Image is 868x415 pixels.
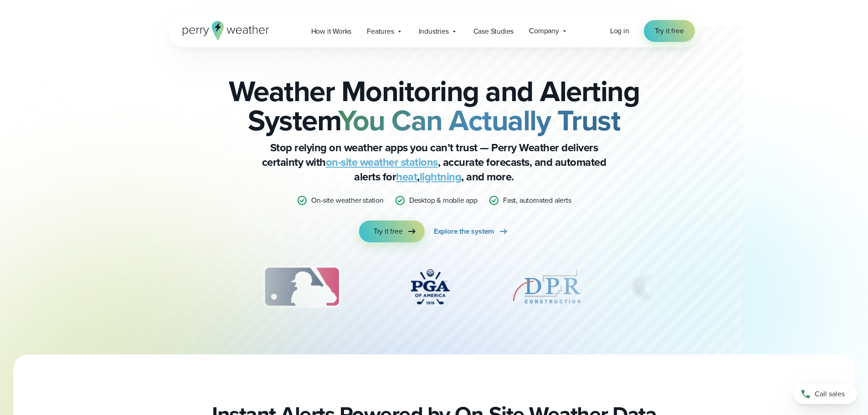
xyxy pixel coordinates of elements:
[510,264,583,310] img: DPR-Construction.svg
[473,26,514,37] span: Case Studies
[367,26,394,37] span: Features
[252,140,616,184] p: Stop relying on weather apps you can’t trust — Perry Weather delivers certainty with , accurate f...
[610,26,629,36] a: Log in
[434,226,494,237] span: Explore the system
[303,22,360,41] a: How it Works
[326,154,438,170] a: on-site weather stations
[214,77,655,135] h2: Weather Monitoring and Alerting System
[419,26,449,37] span: Industries
[627,264,683,310] div: 6 of 12
[610,26,629,36] span: Log in
[529,26,559,36] span: Company
[420,169,462,185] a: lightning
[394,264,467,310] img: PGA.svg
[434,220,509,242] a: Explore the system
[466,22,522,41] a: Case Studies
[374,226,403,237] span: Try it free
[644,20,695,42] a: Try it free
[311,26,352,37] span: How it Works
[627,264,683,310] img: University-of-Georgia.svg
[359,220,425,242] a: Try it free
[793,384,857,404] a: Call sales
[510,264,583,310] div: 5 of 12
[214,264,655,314] div: slideshow
[503,195,571,206] p: Fast, automated alerts
[254,264,350,310] img: MLB.svg
[409,195,478,206] p: Desktop & mobile app
[396,169,417,185] a: heat
[394,264,467,310] div: 4 of 12
[655,26,684,36] span: Try it free
[254,264,350,310] div: 3 of 12
[338,99,620,142] strong: You Can Actually Trust
[815,389,845,400] span: Call sales
[311,195,383,206] p: On-site weather station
